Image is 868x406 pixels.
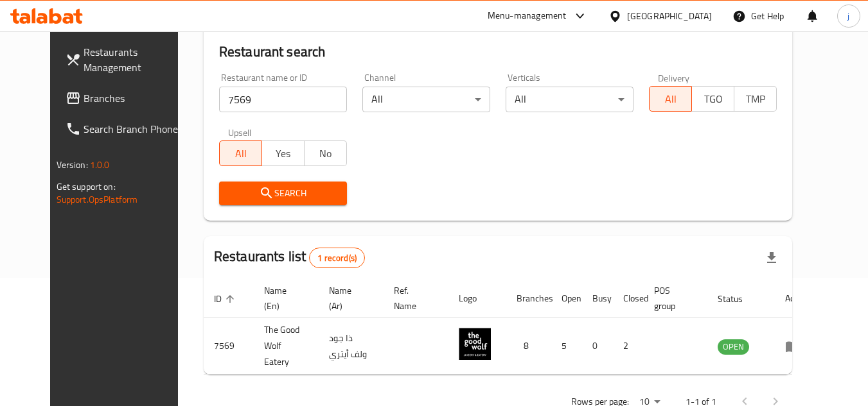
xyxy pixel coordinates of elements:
span: j [847,9,849,23]
span: All [225,144,257,163]
button: All [219,140,262,166]
span: TMP [740,90,772,108]
span: Search Branch Phone [84,121,185,137]
th: Closed [613,279,644,318]
div: Export file [756,242,787,273]
button: Search [219,182,347,205]
span: Name (En) [264,283,303,314]
button: Yes [261,140,305,166]
span: OPEN [718,339,749,354]
td: 5 [551,318,582,375]
button: TMP [734,86,777,112]
td: 7569 [204,318,254,375]
span: No [310,144,342,163]
div: All [362,87,490,112]
a: Support.OpsPlatform [57,191,138,208]
td: 0 [582,318,613,375]
div: All [506,87,633,112]
span: TGO [697,90,729,108]
label: Upsell [228,128,252,137]
td: ذا جود ولف أيتري [319,318,384,375]
div: Menu-management [488,8,567,24]
span: Yes [267,144,299,163]
button: TGO [691,86,734,112]
button: All [649,86,692,112]
td: 8 [506,318,551,375]
img: The Good Wolf Eatery [459,328,491,360]
th: Busy [582,279,613,318]
table: enhanced table [204,279,819,375]
a: Branches [55,83,195,114]
input: Search for restaurant name or ID.. [219,87,347,112]
span: Restaurants Management [84,44,185,75]
td: The Good Wolf Eatery [254,318,319,375]
a: Restaurants Management [55,37,195,83]
span: Search [229,185,337,201]
div: OPEN [718,339,749,355]
th: Branches [506,279,551,318]
span: Ref. Name [394,283,433,314]
span: All [655,90,687,108]
span: 1 record(s) [310,252,364,264]
td: 2 [613,318,644,375]
div: [GEOGRAPHIC_DATA] [627,9,712,23]
h2: Restaurants list [214,247,365,268]
th: Logo [448,279,506,318]
button: No [304,140,347,166]
span: Status [718,291,759,307]
span: Get support on: [57,178,116,195]
span: Name (Ar) [329,283,368,314]
a: Search Branch Phone [55,114,195,144]
label: Delivery [658,73,690,82]
th: Action [775,279,819,318]
h2: Restaurant search [219,42,777,62]
span: Branches [84,90,185,106]
th: Open [551,279,582,318]
div: Menu [785,339,809,354]
span: POS group [654,283,692,314]
span: Version: [57,156,88,173]
span: ID [214,291,238,307]
span: 1.0.0 [90,156,110,173]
